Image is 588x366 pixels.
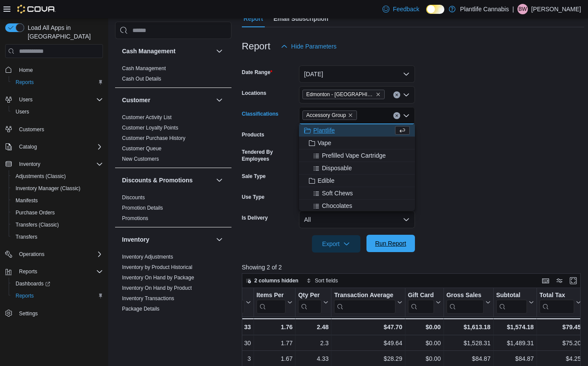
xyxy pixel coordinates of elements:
[313,126,335,135] span: Plantlife
[16,173,66,180] span: Adjustments (Classic)
[19,251,45,258] span: Operations
[122,205,163,211] a: Promotion Details
[277,38,340,55] button: Hide Parameters
[122,65,166,72] span: Cash Management
[24,23,103,41] span: Load All Apps in [GEOGRAPHIC_DATA]
[2,123,106,136] button: Customers
[17,5,56,13] img: Cova
[242,131,264,138] label: Products
[242,275,302,286] button: 2 columns hidden
[2,307,106,320] button: Settings
[426,5,444,14] input: Dark Mode
[122,194,145,201] a: Discounts
[496,322,533,332] div: $1,574.18
[12,77,37,87] a: Reports
[291,42,337,51] span: Hide Parameters
[242,214,268,221] label: Is Delivery
[393,91,400,98] button: Clear input
[256,292,286,314] div: Items Per Transaction
[242,69,273,76] label: Date Range
[12,171,69,181] a: Adjustments (Classic)
[16,159,44,169] button: Inventory
[299,162,415,175] button: Disposable
[122,285,192,291] a: Inventory On Hand by Product
[122,275,194,281] a: Inventory On Hand by Package
[12,171,103,181] span: Adjustments (Classic)
[9,219,106,231] button: Transfers (Classic)
[334,338,402,348] div: $49.64
[446,322,490,332] div: $1,613.18
[16,308,41,319] a: Settings
[315,277,338,284] span: Sort fields
[303,275,341,286] button: Sort fields
[5,60,103,342] nav: Complex example
[322,189,353,198] span: Soft Chews
[12,107,103,117] span: Users
[242,110,279,117] label: Classifications
[254,277,299,284] span: 2 columns hidden
[242,263,584,272] p: Showing 2 of 2
[16,221,59,228] span: Transfers (Classic)
[16,65,36,75] a: Home
[2,141,106,153] button: Catalog
[122,306,160,312] a: Package Details
[16,209,55,216] span: Purchase Orders
[122,235,149,244] h3: Inventory
[393,112,400,119] button: Clear input
[2,266,106,278] button: Reports
[242,194,264,201] label: Use Type
[16,266,41,277] button: Reports
[306,111,346,120] span: Accessory Group
[122,145,161,152] span: Customer Queue
[19,143,37,150] span: Catalog
[12,279,54,289] a: Dashboards
[256,322,292,332] div: 1.76
[334,322,402,332] div: $47.70
[115,63,231,87] div: Cash Management
[16,142,103,152] span: Catalog
[539,292,581,314] button: Total Tax
[460,4,509,14] p: Plantlife Cannabis
[408,292,440,314] button: Gift Cards
[213,338,251,348] div: 30
[16,79,34,86] span: Reports
[12,183,103,194] span: Inventory Manager (Classic)
[242,90,267,97] label: Locations
[256,292,286,300] div: Items Per Transaction
[9,207,106,219] button: Purchase Orders
[12,232,103,242] span: Transfers
[539,292,574,314] div: Total Tax
[446,353,490,364] div: $84.87
[122,135,186,141] a: Customer Purchase History
[115,112,231,168] div: Customer
[213,353,251,364] div: 3
[12,232,41,242] a: Transfers
[122,235,212,244] button: Inventory
[12,195,41,206] a: Manifests
[408,353,440,364] div: $0.00
[299,149,415,162] button: Prefilled Vape Cartridge
[16,124,103,135] span: Customers
[16,249,48,259] button: Operations
[122,96,150,104] h3: Customer
[298,292,321,314] div: Qty Per Transaction
[302,110,357,120] span: Accessory Group
[12,220,62,230] a: Transfers (Classic)
[214,46,225,56] button: Cash Management
[122,264,193,271] span: Inventory by Product Historical
[9,106,106,118] button: Users
[115,192,231,227] div: Discounts & Promotions
[213,292,244,314] div: Net Sold
[122,75,161,82] span: Cash Out Details
[299,124,415,137] button: Plantlife
[19,126,44,133] span: Customers
[12,291,37,301] a: Reports
[122,125,178,131] a: Customer Loyalty Points
[16,159,103,169] span: Inventory
[298,338,328,348] div: 2.3
[16,124,48,135] a: Customers
[16,108,29,115] span: Users
[302,90,385,99] span: Edmonton - Windermere Crossing
[213,292,244,300] div: Net Sold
